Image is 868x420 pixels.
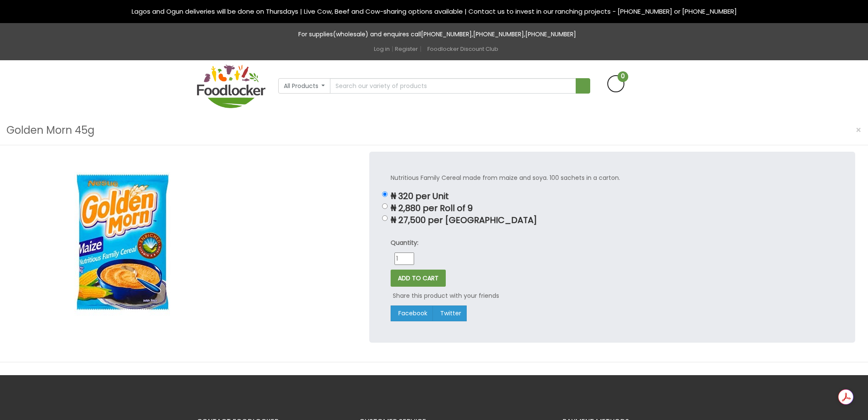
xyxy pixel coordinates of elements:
span: × [856,124,862,136]
a: Register [395,45,418,53]
p: ₦ 320 per Unit [391,191,834,201]
button: ADD TO CART [391,270,446,287]
p: ₦ 27,500 per [GEOGRAPHIC_DATA] [391,215,834,225]
a: Foodlocker Discount Club [424,45,500,53]
a: [PHONE_NUMBER] [422,30,473,38]
input: ₦ 27,500 per [GEOGRAPHIC_DATA] [382,215,388,221]
p: Nutritious Family Cereal made from maize and soya. 100 sachets in a carton. [391,173,834,183]
a: Log in [368,45,390,53]
a: Twitter [434,305,471,321]
button: Close [851,121,866,139]
a: [PHONE_NUMBER] [474,30,525,38]
p: For supplies(wholesale) and enquires call , , [197,29,671,39]
input: ₦ 2,880 per Roll of 9 [382,203,388,209]
input: Search our variety of products [330,78,574,94]
span: | [392,44,394,53]
p: Share this product with your friends [391,291,502,301]
img: Golden Morn 45g [13,152,248,323]
a: Facebook [391,305,434,321]
span: 0 [618,71,628,82]
span: | [420,44,422,53]
span: Lagos and Ogun deliveries will be done on Thursdays | Live Cow, Beef and Cow-sharing options avai... [132,7,737,16]
a: [PHONE_NUMBER] [527,30,577,38]
img: FoodLocker [197,65,265,108]
h3: Golden Morn 45g [6,122,94,138]
p: ₦ 2,880 per Roll of 9 [391,203,834,213]
input: ₦ 320 per Unit [382,191,388,197]
button: All Products [278,78,331,94]
strong: Quantity: [391,238,418,247]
